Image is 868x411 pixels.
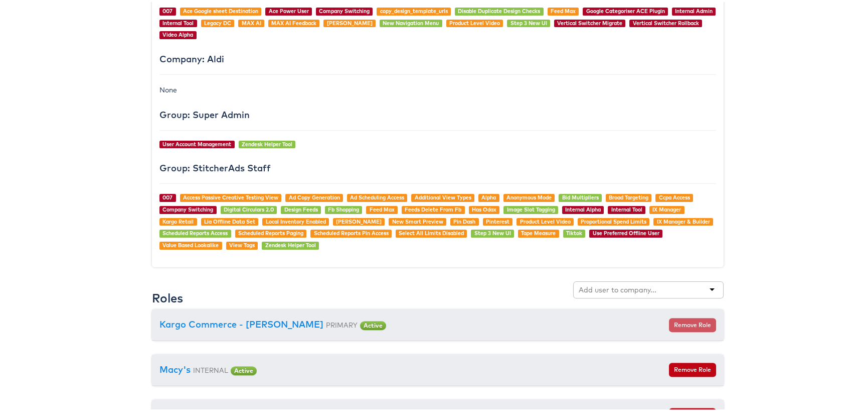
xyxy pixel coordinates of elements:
[162,18,194,25] a: Internal Tool
[506,192,552,199] a: Anonymous Mode
[162,29,193,36] a: Video Alpha
[204,18,231,25] a: Legacy DC
[506,204,555,211] a: Image Slot Tagging
[611,204,642,211] a: Internal Tool
[399,228,464,235] a: Select All Limits Disabled
[328,204,359,211] a: Fb Shopping
[162,192,172,199] a: 007
[486,216,509,223] a: Pinterest
[284,204,317,211] a: Design Feeds
[265,240,315,247] a: Zendesk Helper Tool
[633,18,699,25] a: Vertical Switcher Rollback
[241,18,261,25] a: MAX AI
[581,216,646,223] a: Proportional Spend Limits
[313,228,388,235] a: Scheduled Reports Pin Access
[521,228,556,235] a: Tape Measure
[586,6,664,13] a: Google Categoriser ACE Plugin
[472,204,496,211] a: Has Odax
[152,289,183,302] h3: Roles
[592,228,659,235] a: Use Preferred Offline User
[551,6,576,13] a: Feed Max
[159,83,716,93] div: None
[557,18,622,25] a: Vertical Switcher Migrate
[224,204,274,211] a: Digital Circulars 2.0
[193,364,228,372] small: INTERNAL
[669,316,716,330] button: Remove Role
[519,216,570,223] a: Product Level Video
[510,18,547,25] a: Step 3 New UI
[657,216,710,223] a: IX Manager & Builder
[268,6,308,13] a: Ace Power User
[159,317,323,328] a: Kargo Commerce - [PERSON_NAME]
[370,204,395,211] a: Feed Max
[229,240,255,247] a: View Tags
[659,192,690,199] a: Ccpa Access
[449,18,500,25] a: Product Level Video
[162,228,228,235] a: Scheduled Reports Access
[242,139,292,146] a: Zendesk Helper Tool
[319,6,370,13] a: Company Switching
[288,192,339,199] a: Ad Copy Generation
[474,228,511,235] a: Step 3 New UI
[326,319,358,327] small: PRIMARY
[159,52,716,62] h4: Company: Aldi
[159,161,716,171] h4: Group: StitcherAds Staff
[162,6,172,13] a: 007
[183,6,258,13] a: Ace Google sheet Destination
[327,18,373,25] a: [PERSON_NAME]
[271,18,316,25] a: MAX AI Feedback
[405,204,461,211] a: Feeds Delete From Fb
[162,216,194,223] a: Kargo Retail
[458,6,540,13] a: Disable Duplicate Design Checks
[162,139,231,146] a: User Account Management
[415,192,471,199] a: Additional View Types
[562,192,598,199] a: Bid Multipliers
[609,192,648,199] a: Broad Targeting
[669,361,716,375] button: Remove Role
[360,319,386,328] span: Active
[652,204,681,211] a: IX Manager
[566,228,582,235] a: Tiktok
[481,192,496,199] a: Alpha
[162,240,219,247] a: Value Based Lookalike
[380,6,448,13] a: copy_design_template_urls
[231,364,257,373] span: Active
[265,216,325,223] a: Local Inventory Enabled
[565,204,601,211] a: Internal Alpha
[159,108,716,118] h4: Group: Super Admin
[675,6,713,13] a: Internal Admin
[238,228,303,235] a: Scheduled Reports Paging
[162,204,213,211] a: Company Switching
[204,216,255,223] a: Lia Offline Data Set
[453,216,475,223] a: Pin Dash
[336,216,382,223] a: [PERSON_NAME]
[383,18,439,25] a: New Navigation Menu
[159,362,191,373] a: Macy's
[392,216,443,223] a: New Smart Preview
[350,192,404,199] a: Ad Scheduling Access
[183,192,278,199] a: Access Passive Creative Testing View
[579,283,658,293] input: Add user to company...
